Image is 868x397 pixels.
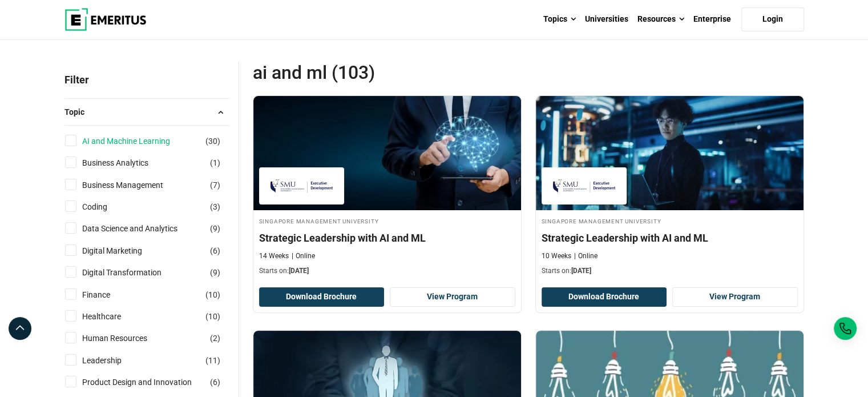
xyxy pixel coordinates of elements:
h4: Strategic Leadership with AI and ML [259,231,515,245]
h4: Singapore Management University [542,216,798,226]
span: ( ) [205,135,220,147]
span: ( ) [205,354,220,367]
a: Finance [82,288,133,301]
a: View Program [672,287,798,307]
span: ( ) [210,266,220,279]
span: 2 [213,334,217,343]
span: 9 [213,268,217,277]
span: ( ) [210,376,220,388]
span: 30 [208,137,217,146]
a: Human Resources [82,332,170,344]
span: ( ) [210,200,220,213]
p: 10 Weeks [542,251,571,261]
a: Login [741,7,804,31]
span: 10 [208,312,217,321]
span: 6 [213,246,217,255]
a: AI and Machine Learning [82,135,193,147]
p: Filter [64,61,229,98]
span: 1 [213,158,217,167]
button: Download Brochure [542,287,667,307]
span: Topic [64,106,94,118]
h4: Singapore Management University [259,216,515,226]
span: ( ) [205,288,220,301]
a: Healthcare [82,310,144,323]
p: Online [292,251,315,261]
span: 7 [213,181,217,190]
a: Business Management [82,179,186,191]
a: Business Analytics [82,157,171,169]
a: Data Science and Analytics [82,222,200,235]
p: Starts on: [259,266,515,276]
p: Online [574,251,597,261]
span: ( ) [210,179,220,191]
p: 14 Weeks [259,251,289,261]
button: Topic [64,103,229,121]
span: [DATE] [289,267,309,275]
span: ( ) [210,244,220,257]
a: View Program [390,287,515,307]
img: Singapore Management University [265,173,339,199]
a: Coding [82,200,130,213]
span: 11 [208,356,217,365]
img: Strategic Leadership with AI and ML | Online AI and Machine Learning Course [536,96,804,210]
span: 3 [213,202,217,211]
a: Digital Transformation [82,266,184,279]
a: Leadership Course by Singapore Management University - September 30, 2025 Singapore Management Un... [253,96,521,282]
span: 6 [213,378,217,387]
a: Digital Marketing [82,244,165,257]
a: Leadership [82,354,144,367]
span: [DATE] [571,267,591,275]
a: AI and Machine Learning Course by Singapore Management University - November 24, 2025 Singapore M... [536,96,804,282]
h4: Strategic Leadership with AI and ML [542,231,798,245]
span: 9 [213,224,217,233]
span: ( ) [210,222,220,235]
span: ( ) [205,310,220,323]
img: Strategic Leadership with AI and ML | Online Leadership Course [253,96,521,210]
button: Download Brochure [259,287,385,307]
p: Starts on: [542,266,798,276]
a: Product Design and Innovation [82,376,215,388]
span: 10 [208,290,217,299]
span: ( ) [210,332,220,344]
img: Singapore Management University [547,173,621,199]
span: ai and ml (103) [253,61,528,84]
span: ( ) [210,157,220,169]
